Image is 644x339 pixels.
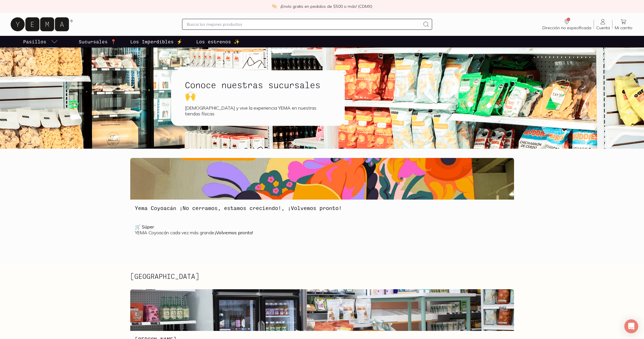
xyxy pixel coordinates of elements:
span: Dirección no especificada [542,25,591,30]
input: Busca los mejores productos [187,21,420,28]
b: ¡Volvemos pronto! [215,230,253,235]
span: Cuenta [596,25,610,30]
a: Los estrenos ✨ [195,36,241,47]
p: YEMA Coyoacán cada vez más grande. [135,224,509,235]
p: Los Imperdibles ⚡️ [130,38,182,45]
span: Mi carrito [615,25,632,30]
a: Los Imperdibles ⚡️ [129,36,184,47]
div: [DEMOGRAPHIC_DATA] y vive la experiencia YEMA en nuestras tiendas físicas [185,105,331,117]
h1: Conoce nuestras sucursales 🙌 [185,80,331,100]
h3: Yema Coyoacán ¡No cerramos, estamos creciendo!, ¡Volvemos pronto! [135,204,509,212]
img: Escandón [130,289,514,331]
b: 🛒 Súper [135,224,154,230]
p: Los estrenos ✨ [196,38,240,45]
div: Open Intercom Messenger [624,319,638,333]
p: Sucursales 📍 [79,38,116,45]
img: check [272,4,277,9]
a: Mi carrito [612,18,635,30]
a: pasillo-todos-link [22,36,59,47]
p: Pasillos [23,38,46,45]
a: Conoce nuestras sucursales 🙌[DEMOGRAPHIC_DATA] y vive la experiencia YEMA en nuestras tiendas fís... [171,70,363,126]
a: Cuenta [594,18,612,30]
p: ¡Envío gratis en pedidos de $500 o más! (CDMX) [280,3,372,9]
h2: [GEOGRAPHIC_DATA] [130,272,199,280]
a: Sucursales 📍 [78,36,118,47]
a: Dirección no especificada [540,18,594,30]
img: Yema Coyoacán ¡No cerramos, estamos creciendo!, ¡Volvemos pronto! [130,158,514,200]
